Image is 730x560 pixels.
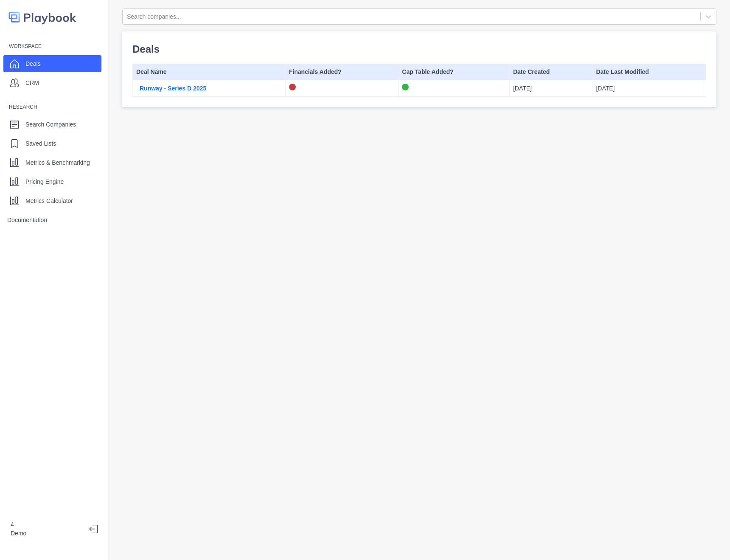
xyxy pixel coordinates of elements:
[133,64,286,80] th: Deal Name
[11,520,82,529] p: 4
[285,64,399,80] th: Financials Added?
[509,64,592,80] th: Date Created
[11,529,82,538] p: Demo
[402,84,409,90] img: on-logo
[399,64,510,80] th: Cap Table Added?
[7,216,47,225] p: Documentation
[25,79,39,87] p: CRM
[136,84,210,93] button: Runway - Series D 2025
[25,177,64,186] p: Pricing Engine
[592,64,706,80] th: Date Last Modified
[25,120,76,129] p: Search Companies
[8,8,76,26] img: logo-colored
[592,80,706,97] td: [DATE]
[25,59,41,68] p: Deals
[25,197,73,205] p: Metrics Calculator
[509,80,592,97] td: [DATE]
[25,158,90,167] p: Metrics & Benchmarking
[25,139,56,148] p: Saved Lists
[289,84,296,90] img: off-logo
[132,42,706,57] p: Deals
